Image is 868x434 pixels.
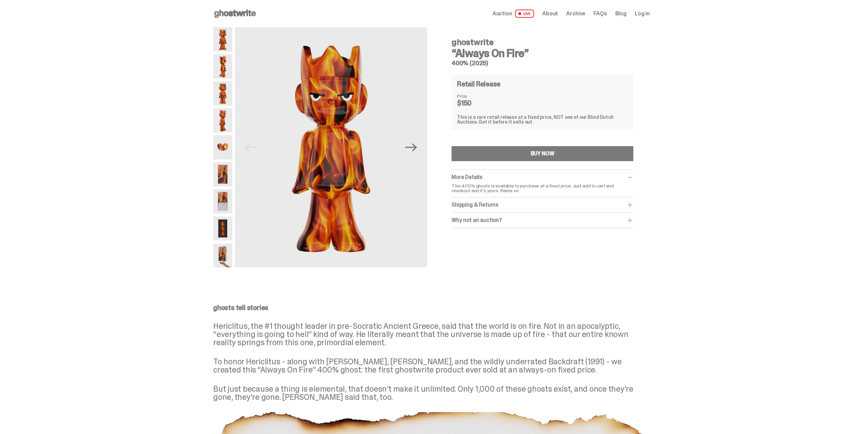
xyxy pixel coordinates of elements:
[213,358,650,374] p: To honor Hericlitus - along with [PERSON_NAME], [PERSON_NAME], and the wildly underrated Backdraf...
[492,11,512,16] span: Auction
[213,135,232,159] img: Always-On-Fire---Website-Archive.2490X.png
[213,162,232,186] img: Always-On-Fire---Website-Archive.2491X.png
[566,11,585,16] a: Archive
[452,48,633,59] h3: “Always On Fire”
[615,11,627,16] a: Blog
[213,216,232,241] img: Always-On-Fire---Website-Archive.2497X.png
[542,11,558,16] a: About
[213,189,232,213] img: Always-On-Fire---Website-Archive.2494X.png
[635,11,650,16] a: Log in
[515,10,534,18] span: LIVE
[213,243,232,268] img: Always-On-Fire---Website-Archive.2522XX.png
[593,11,607,16] a: FAQs
[235,27,427,267] img: Always-On-Fire---Website-Archive.2484X.png
[452,60,633,66] h5: 400% (2025)
[452,201,633,208] div: Shipping & Returns
[452,183,633,193] p: This 400% ghosts is available to purchase at a fixed price. Just add to cart and checkout and it'...
[457,81,500,87] h4: Retail Release
[457,115,628,124] div: This is a rare retail release at a fixed price, NOT one of our Blind Dutch Auctions.
[479,119,534,125] span: Get it before it sells out.
[213,385,650,401] p: But just because a thing is elemental, that doesn’t make it unlimited. Only 1,000 of these ghosts...
[213,322,650,347] p: Hericlitus, the #1 thought leader in pre-Socratic Ancient Greece, said that the world is on fire....
[457,100,491,107] dd: $150
[404,140,419,155] button: Next
[213,81,232,106] img: Always-On-Fire---Website-Archive.2487X.png
[213,27,232,52] img: Always-On-Fire---Website-Archive.2484X.png
[213,304,650,311] p: ghosts tell stories
[213,54,232,79] img: Always-On-Fire---Website-Archive.2485X.png
[452,173,482,181] span: More Details
[457,94,491,98] dt: Price
[452,146,633,161] button: BUY NOW
[452,38,633,46] h4: ghostwrite
[492,10,534,18] a: Auction LIVE
[452,217,633,224] div: Why not an auction?
[213,108,232,132] img: Always-On-Fire---Website-Archive.2489X.png
[531,151,555,156] div: BUY NOW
